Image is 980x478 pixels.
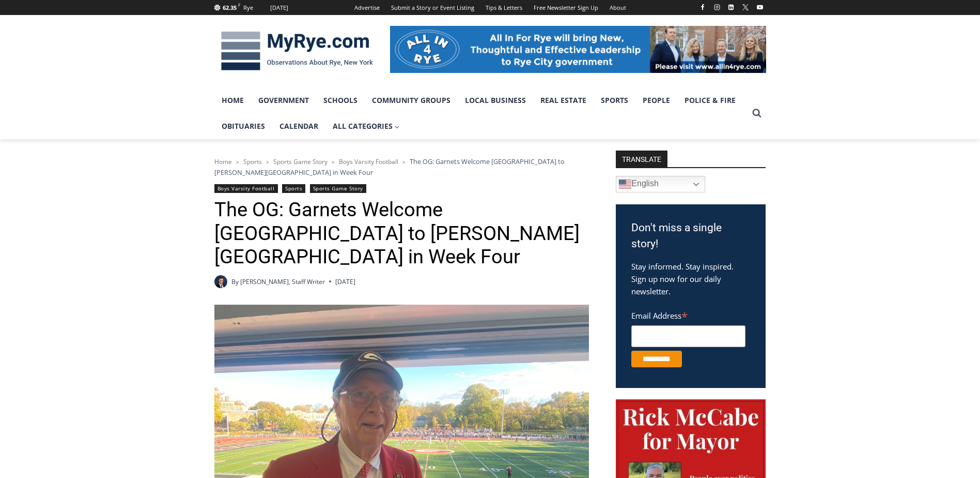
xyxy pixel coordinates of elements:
[335,277,355,287] time: [DATE]
[238,2,240,8] span: F
[214,24,380,78] img: MyRye.com
[619,178,631,190] img: en
[402,158,406,166] span: >
[240,277,325,286] a: [PERSON_NAME], Staff Writer
[631,260,750,297] p: Stay informed. Stay inspired. Sign up now for our daily newsletter.
[631,220,750,252] h3: Don't miss a single story!
[390,26,766,72] img: All in for Rye
[725,1,737,13] a: Linkedin
[243,157,262,166] a: Sports
[696,1,709,13] a: Facebook
[270,3,288,12] div: [DATE]
[214,113,272,139] a: Obituaries
[214,87,251,113] a: Home
[310,184,366,193] a: Sports Game Story
[739,1,752,13] a: X
[272,113,325,139] a: Calendar
[282,184,305,193] a: Sports
[214,184,278,193] a: Boys Varsity Football
[333,121,400,132] span: All Categories
[251,87,316,113] a: Government
[339,157,398,166] a: Boys Varsity Football
[748,104,766,123] button: View Search Form
[325,113,407,139] a: All Categories
[594,87,635,113] a: Sports
[316,87,365,113] a: Schools
[631,305,745,324] label: Email Address
[332,158,335,166] span: >
[236,158,239,166] span: >
[214,275,227,288] a: Author image
[677,87,743,113] a: Police & Fire
[231,277,239,287] span: By
[214,157,565,176] span: The OG: Garnets Welcome [GEOGRAPHIC_DATA] to [PERSON_NAME][GEOGRAPHIC_DATA] in Week Four
[616,151,667,167] strong: TRANSLATE
[214,156,589,177] nav: Breadcrumbs
[214,87,748,140] nav: Primary Navigation
[214,157,232,166] a: Home
[365,87,458,113] a: Community Groups
[754,1,766,13] a: YouTube
[266,158,269,166] span: >
[711,1,723,13] a: Instagram
[635,87,677,113] a: People
[214,275,227,288] img: Charlie Morris headshot PROFESSIONAL HEADSHOT
[533,87,594,113] a: Real Estate
[616,176,705,192] a: English
[223,4,237,11] span: 62.35
[243,3,253,12] div: Rye
[273,157,328,166] a: Sports Game Story
[458,87,533,113] a: Local Business
[214,198,589,269] h1: The OG: Garnets Welcome [GEOGRAPHIC_DATA] to [PERSON_NAME][GEOGRAPHIC_DATA] in Week Four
